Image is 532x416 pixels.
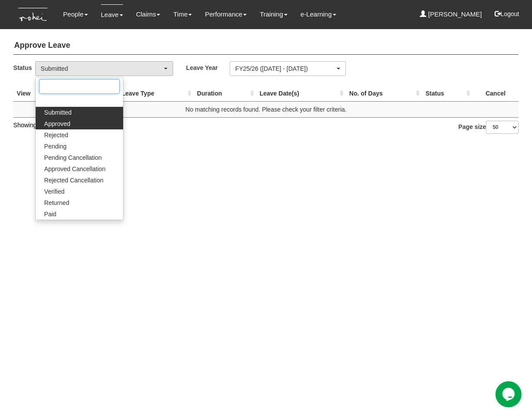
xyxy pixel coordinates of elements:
[63,4,88,24] a: People
[420,4,482,24] a: [PERSON_NAME]
[44,153,102,162] span: Pending Cancellation
[13,61,35,74] label: Status
[44,187,65,196] span: Verified
[495,381,523,407] iframe: chat widget
[230,61,346,76] button: FY25/26 ([DATE] - [DATE])
[472,86,519,102] th: Cancel
[13,101,519,117] td: No matching records found. Please check your filter criteria.
[118,86,194,102] th: Leave Type : activate to sort column ascending
[136,4,161,24] a: Claims
[101,4,123,25] a: Leave
[422,86,472,102] th: Status : activate to sort column ascending
[13,86,51,102] th: View
[186,61,230,74] label: Leave Year
[260,4,288,24] a: Training
[44,142,67,151] span: Pending
[44,165,106,173] span: Approved Cancellation
[346,86,422,102] th: No. of Days : activate to sort column ascending
[44,119,70,128] span: Approved
[173,4,192,24] a: Time
[256,86,346,102] th: Leave Date(s) : activate to sort column ascending
[39,79,120,94] input: Search
[44,108,72,117] span: Submitted
[194,86,256,102] th: Duration : activate to sort column ascending
[35,61,173,76] button: Submitted
[489,3,525,24] button: Logout
[44,131,68,139] span: Rejected
[44,198,70,207] span: Returned
[301,4,336,24] a: e-Learning
[486,121,519,134] select: Page size
[13,37,519,55] h4: Approve Leave
[205,4,247,24] a: Performance
[458,121,519,134] label: Page size
[235,64,335,73] div: FY25/26 ([DATE] - [DATE])
[41,64,162,73] div: Submitted
[44,210,57,218] span: Paid
[44,176,104,185] span: Rejected Cancellation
